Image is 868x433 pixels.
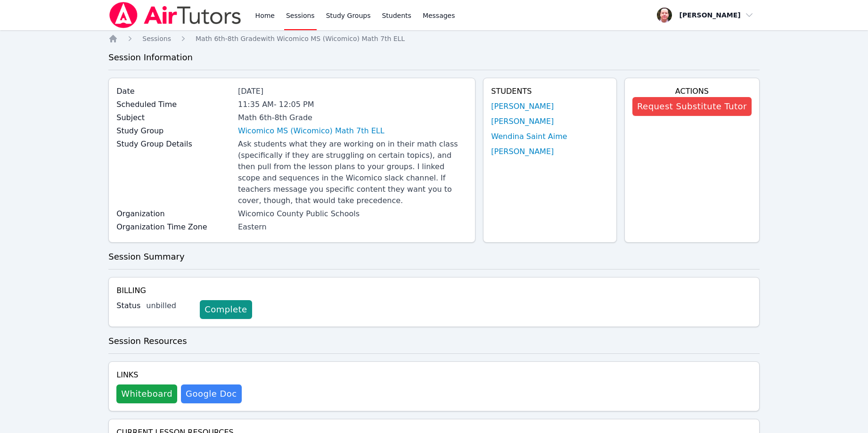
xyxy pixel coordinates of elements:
a: Google Doc [181,384,241,403]
label: Organization [116,208,232,220]
h3: Session Information [108,51,760,64]
div: [DATE] [238,86,467,97]
nav: Breadcrumb [108,34,760,43]
a: Sessions [142,34,171,43]
a: [PERSON_NAME] [491,101,554,112]
label: Scheduled Time [116,99,232,110]
label: Date [116,86,232,97]
div: unbilled [146,300,192,311]
h4: Billing [116,285,752,296]
a: Math 6th-8th Gradewith Wicomico MS (Wicomico) Math 7th ELL [196,34,405,43]
span: Messages [423,11,455,20]
div: Math 6th-8th Grade [238,112,467,123]
a: Wicomico MS (Wicomico) Math 7th ELL [238,125,385,137]
div: 11:35 AM - 12:05 PM [238,99,467,110]
a: [PERSON_NAME] [491,116,554,127]
div: Eastern [238,221,467,233]
h3: Session Resources [108,335,760,348]
div: Ask students what they are working on in their math class (specifically if they are struggling on... [238,139,467,206]
h3: Session Summary [108,250,760,263]
div: Wicomico County Public Schools [238,208,467,220]
span: Math 6th-8th Grade with Wicomico MS (Wicomico) Math 7th ELL [196,35,405,42]
label: Status [116,300,140,311]
a: Wendina Saint Aime [491,131,567,142]
h4: Actions [632,86,752,97]
button: Whiteboard [116,384,177,403]
span: Sessions [142,35,171,42]
label: Organization Time Zone [116,221,232,233]
a: Complete [200,300,252,319]
label: Study Group Details [116,139,232,150]
img: Air Tutors [108,2,242,28]
h4: Students [491,86,609,97]
button: Request Substitute Tutor [632,97,752,116]
label: Subject [116,112,232,123]
label: Study Group [116,125,232,137]
a: [PERSON_NAME] [491,146,554,157]
h4: Links [116,369,241,381]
